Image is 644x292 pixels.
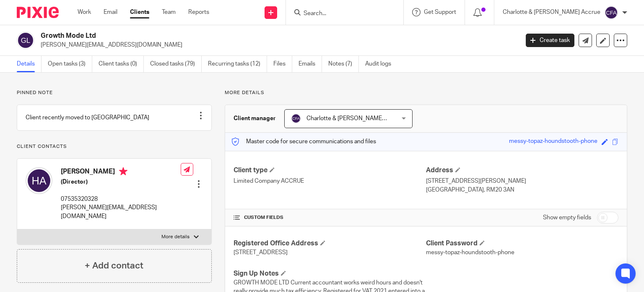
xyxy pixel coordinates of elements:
[119,167,127,176] i: Primary
[61,178,181,186] h5: (Director)
[161,234,190,240] p: More details
[162,8,176,16] a: Team
[543,213,591,222] label: Show empty fields
[17,7,59,18] img: Pixie
[99,56,144,72] a: Client tasks (0)
[41,32,419,40] h2: Growth Mode Ltd
[426,250,514,255] span: messy-topaz-houndstooth-phone
[291,113,301,124] img: svg%3E
[231,137,376,146] p: Master code for secure communications and files
[299,56,322,72] a: Emails
[605,6,618,19] img: svg%3E
[61,203,181,221] p: [PERSON_NAME][EMAIL_ADDRESS][DOMAIN_NAME]
[48,56,92,72] a: Open tasks (3)
[273,56,292,72] a: Files
[234,214,426,221] h4: CUSTOM FIELDS
[426,177,618,185] p: [STREET_ADDRESS][PERSON_NAME]
[17,143,212,150] p: Client contacts
[303,10,378,18] input: Search
[365,56,397,72] a: Audit logs
[17,56,42,72] a: Details
[41,41,513,49] p: [PERSON_NAME][EMAIL_ADDRESS][DOMAIN_NAME]
[234,250,288,255] span: [STREET_ADDRESS]
[426,186,618,194] p: [GEOGRAPHIC_DATA], RM20 3AN
[26,167,52,194] img: svg%3E
[306,116,404,121] span: Charlotte & [PERSON_NAME] Accrue
[526,34,574,47] a: Create task
[234,114,276,123] h3: Client manager
[234,166,426,175] h4: Client type
[328,56,359,72] a: Notes (7)
[85,259,143,272] h4: + Add contact
[17,89,212,96] p: Pinned note
[424,9,456,15] span: Get Support
[208,56,267,72] a: Recurring tasks (12)
[426,239,618,248] h4: Client Password
[61,167,181,178] h4: [PERSON_NAME]
[78,8,91,16] a: Work
[426,166,618,175] h4: Address
[509,137,597,147] div: messy-topaz-houndstooth-phone
[130,8,149,16] a: Clients
[234,269,426,278] h4: Sign Up Notes
[61,195,181,203] p: 07535320328
[104,8,117,16] a: Email
[234,239,426,248] h4: Registered Office Address
[150,56,202,72] a: Closed tasks (79)
[17,32,34,49] img: svg%3E
[503,8,600,16] p: Charlotte & [PERSON_NAME] Accrue
[234,177,426,185] p: Limited Company ACCRUE
[188,8,209,16] a: Reports
[225,89,627,96] p: More details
